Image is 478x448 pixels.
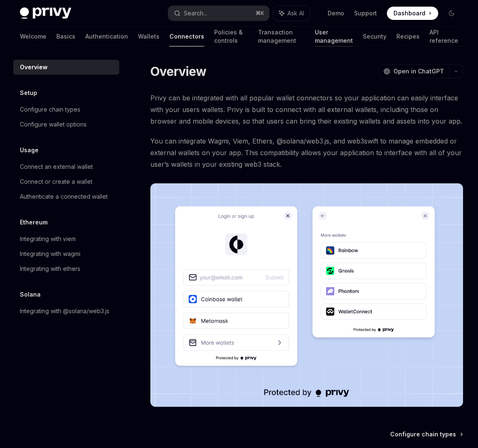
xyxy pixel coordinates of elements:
h5: Solana [20,290,41,299]
a: Integrating with @solana/web3.js [13,304,119,319]
a: Connect or create a wallet [13,174,119,189]
div: Search... [184,8,207,18]
a: Configure chain types [13,102,119,117]
span: Open in ChatGPT [394,67,444,75]
h1: Overview [150,64,206,79]
h5: Ethereum [20,217,48,227]
a: Dashboard [387,7,438,20]
span: Ask AI [287,9,304,17]
div: Configure chain types [20,105,80,114]
button: Toggle dark mode [445,7,458,20]
div: Integrating with @solana/web3.js [20,306,109,316]
span: Configure chain types [390,430,456,438]
a: Integrating with wagmi [13,246,119,261]
a: Basics [56,27,75,46]
a: Overview [13,60,119,75]
div: Overview [20,62,48,72]
a: Configure chain types [390,430,462,438]
a: Security [363,27,386,46]
a: Connectors [169,27,204,46]
button: Open in ChatGPT [378,64,449,78]
div: Connect or create a wallet [20,177,92,187]
div: Integrating with ethers [20,264,80,274]
span: ⌘ K [256,10,264,17]
div: Connect an external wallet [20,162,93,172]
a: Authentication [85,27,128,46]
span: You can integrate Wagmi, Viem, Ethers, @solana/web3.js, and web3swift to manage embedded or exter... [150,135,463,170]
a: Demo [328,9,344,17]
div: Authenticate a connected wallet [20,192,108,202]
a: Wallets [138,27,159,46]
img: dark logo [20,7,71,19]
img: Connectors3 [150,183,463,407]
button: Ask AI [273,6,310,21]
a: Policies & controls [214,27,248,46]
a: User management [315,27,353,46]
a: Recipes [396,27,420,46]
span: Dashboard [394,9,425,17]
div: Integrating with viem [20,234,76,244]
a: Integrating with viem [13,231,119,246]
h5: Usage [20,145,39,155]
h5: Setup [20,88,37,98]
button: Search...⌘K [168,6,269,21]
a: API reference [430,27,458,46]
a: Welcome [20,27,46,46]
a: Configure wallet options [13,117,119,132]
span: Privy can be integrated with all popular wallet connectors so your application can easily interfa... [150,92,463,127]
a: Connect an external wallet [13,159,119,174]
a: Integrating with ethers [13,261,119,276]
a: Transaction management [258,27,305,46]
div: Integrating with wagmi [20,249,80,259]
div: Configure wallet options [20,119,87,129]
a: Authenticate a connected wallet [13,189,119,204]
a: Support [354,9,377,17]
